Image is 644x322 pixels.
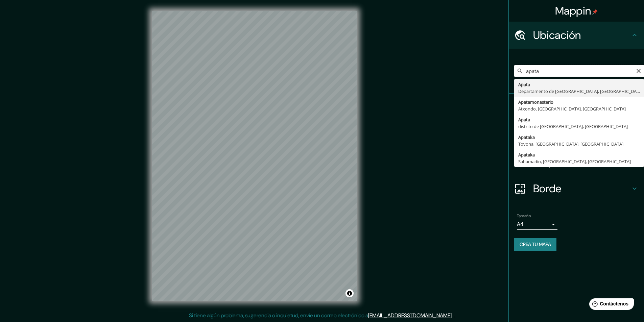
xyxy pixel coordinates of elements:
font: Apata [518,81,530,88]
font: . [452,312,453,319]
font: Tamaño [517,213,531,219]
div: A4 [517,219,557,230]
button: Crea tu mapa [514,238,556,251]
div: Estilo [509,121,644,148]
font: Sahamadio, [GEOGRAPHIC_DATA], [GEOGRAPHIC_DATA] [518,158,631,165]
font: Mappin [555,4,591,18]
font: Apataka [518,134,535,140]
div: Ubicación [509,22,644,49]
font: Crea tu mapa [520,241,551,247]
img: pin-icon.png [592,9,598,15]
button: Activar o desactivar atribución [345,289,354,297]
font: Departamento de [GEOGRAPHIC_DATA], [GEOGRAPHIC_DATA] [518,88,643,94]
font: distrito de [GEOGRAPHIC_DATA], [GEOGRAPHIC_DATA] [518,123,628,129]
div: Disposición [509,148,644,175]
font: Borde [533,181,562,196]
font: Ubicación [533,28,581,42]
input: Elige tu ciudad o zona [514,65,644,77]
font: Si tiene algún problema, sugerencia o inquietud, envíe un correo electrónico a [189,312,368,319]
iframe: Lanzador de widgets de ayuda [584,296,637,315]
font: Atxondo, [GEOGRAPHIC_DATA], [GEOGRAPHIC_DATA] [518,106,626,112]
font: . [454,312,455,319]
div: Patas [509,94,644,121]
a: [EMAIL_ADDRESS][DOMAIN_NAME] [368,312,452,319]
font: . [453,312,454,319]
font: Apataka [518,152,535,158]
div: Borde [509,175,644,202]
canvas: Mapa [152,11,357,301]
font: Apatamonasterio [518,99,553,105]
button: Claro [636,67,641,74]
font: Apața [518,117,530,123]
font: Tovona, [GEOGRAPHIC_DATA], [GEOGRAPHIC_DATA] [518,141,623,147]
font: A4 [517,221,524,228]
